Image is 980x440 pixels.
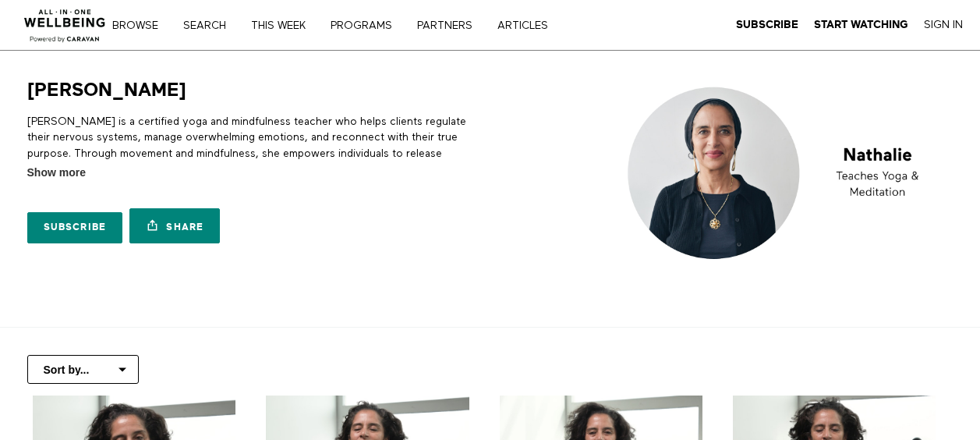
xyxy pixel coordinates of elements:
a: THIS WEEK [246,20,322,31]
nav: Primary [123,17,580,33]
strong: Subscribe [736,19,798,30]
a: PARTNERS [412,20,489,31]
span: Show more [27,165,86,181]
strong: Start Watching [814,19,908,30]
a: Subscribe [736,18,798,32]
a: Search [178,20,242,31]
h1: [PERSON_NAME] [27,78,186,102]
a: Share [129,208,220,243]
a: ARTICLES [492,20,564,31]
p: [PERSON_NAME] is a certified yoga and mindfulness teacher who helps clients regulate their nervou... [27,114,485,177]
a: Sign In [924,18,963,32]
img: Nathalie [615,78,953,268]
a: Browse [107,20,175,31]
a: PROGRAMS [325,20,409,31]
a: Start Watching [814,18,908,32]
a: Subscribe [27,212,123,243]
